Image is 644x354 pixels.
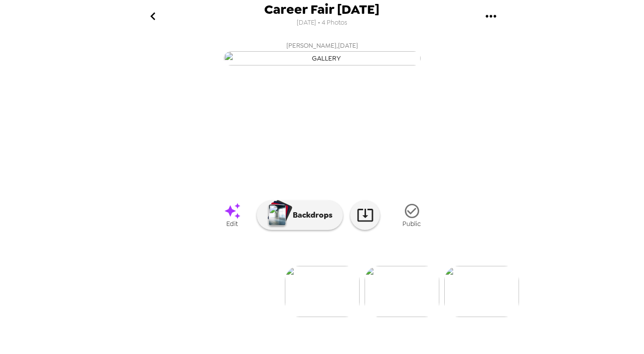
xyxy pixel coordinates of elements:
[288,209,333,221] p: Backdrops
[227,220,238,228] span: Edit
[286,40,358,51] span: [PERSON_NAME] , [DATE]
[224,51,421,65] img: gallery
[265,3,380,16] span: Career Fair [DATE]
[365,266,439,317] img: gallery
[257,200,343,230] button: Backdrops
[403,220,421,228] span: Public
[285,266,360,317] img: gallery
[125,37,519,68] button: [PERSON_NAME],[DATE]
[387,196,436,233] button: Public
[444,266,519,317] img: gallery
[297,16,347,30] span: [DATE] • 4 Photos
[208,196,257,233] a: Edit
